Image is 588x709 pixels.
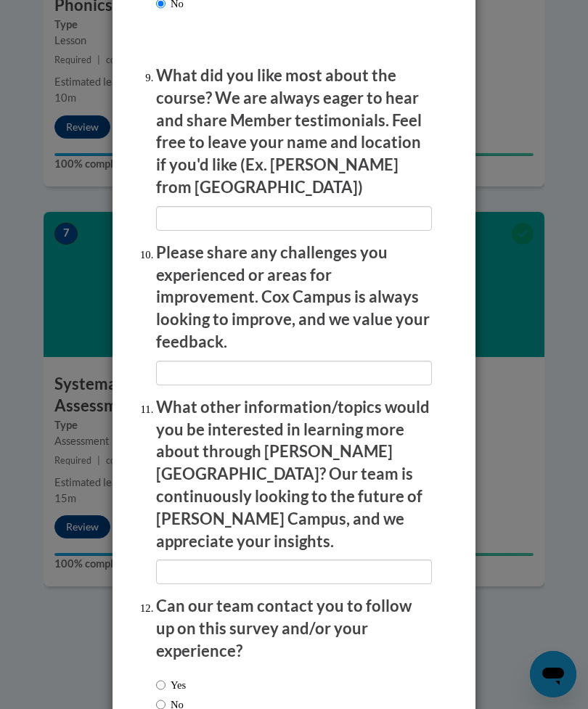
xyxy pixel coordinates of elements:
[156,396,432,553] p: What other information/topics would you be interested in learning more about through [PERSON_NAME...
[156,677,186,693] label: Yes
[156,595,432,662] p: Can our team contact you to follow up on this survey and/or your experience?
[156,242,432,353] p: Please share any challenges you experienced or areas for improvement. Cox Campus is always lookin...
[156,65,432,199] p: What did you like most about the course? We are always eager to hear and share Member testimonial...
[156,677,166,693] input: Yes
